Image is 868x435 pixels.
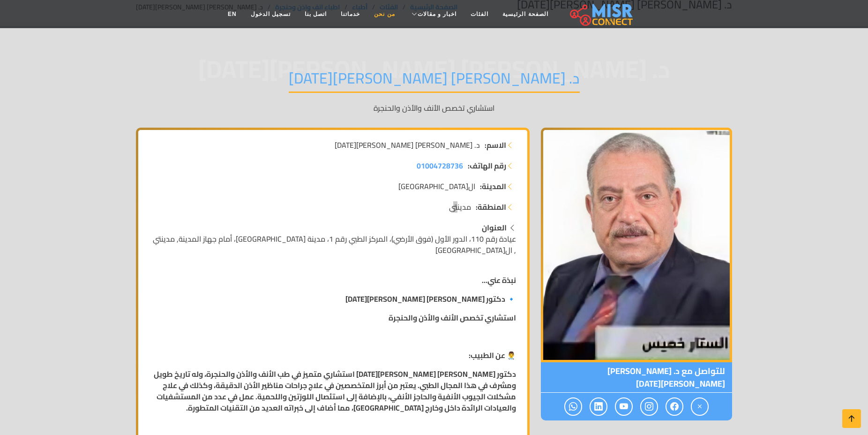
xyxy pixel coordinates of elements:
[480,181,506,192] strong: المدينة:
[570,2,633,26] img: main.misr_connect
[482,221,507,235] strong: العنوان
[334,5,367,23] a: خدماتنا
[154,367,516,415] strong: دكتور [PERSON_NAME] [PERSON_NAME][DATE] استشاري متميز في طب الأنف والأذن والحنجرة، وله تاريخ طويل...
[345,292,516,306] strong: 🔹 دكتور [PERSON_NAME] [PERSON_NAME][DATE]
[541,128,732,362] img: د. عبد الستار حسن خميس
[418,10,457,18] span: اخبار و مقالات
[485,139,506,151] strong: الاسم:
[541,362,732,393] span: للتواصل مع د. [PERSON_NAME] [PERSON_NAME][DATE]
[417,159,463,173] span: 01004728736
[244,5,298,23] a: تسجيل الدخول
[221,5,244,23] a: EN
[136,102,732,114] p: استشاري تخصص الأنف والأذن والحنجرة
[417,160,463,171] a: 01004728736
[153,232,516,257] span: عيادة رقم 110، الدور الأول (فوق الأرضي)، المركز الطبي رقم 1، مدينة [GEOGRAPHIC_DATA]، أمام جهاز ا...
[298,5,334,23] a: اتصل بنا
[389,311,516,325] strong: استشاري تخصص الأنف والأذن والحنجرة
[476,201,506,213] strong: المنطقة:
[495,5,555,23] a: الصفحة الرئيسية
[367,5,402,23] a: من نحن
[464,5,495,23] a: الفئات
[289,69,580,93] h1: د. [PERSON_NAME] [PERSON_NAME][DATE]
[468,160,506,171] strong: رقم الهاتف:
[402,5,464,23] a: اخبار و مقالات
[469,348,516,362] strong: 👨‍⚕️ عن الطبيب:
[398,181,475,192] span: ال[GEOGRAPHIC_DATA]
[449,201,471,213] span: مدينتي
[482,273,516,287] strong: نبذة عني...
[335,139,480,151] span: د. [PERSON_NAME] [PERSON_NAME][DATE]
